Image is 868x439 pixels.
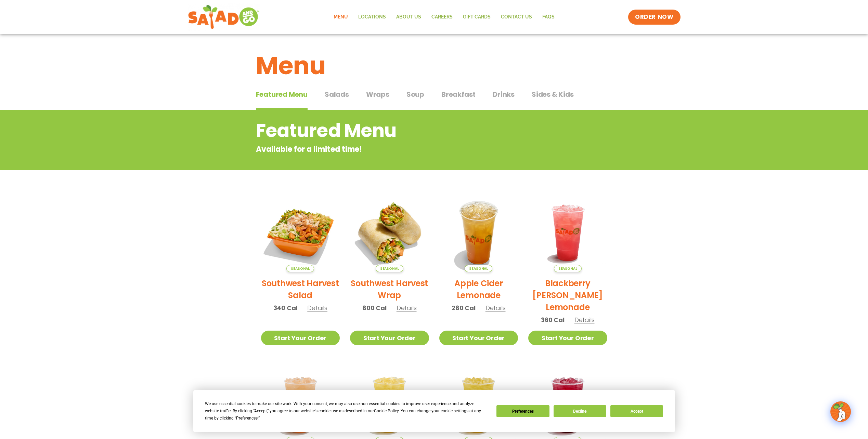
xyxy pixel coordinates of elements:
[610,405,663,417] button: Accept
[831,402,850,421] img: wpChatIcon
[541,315,565,324] span: 360 Cal
[307,304,327,312] span: Details
[458,9,496,25] a: GIFT CARDS
[528,277,607,313] h2: Blackberry [PERSON_NAME] Lemonade
[328,9,353,25] a: Menu
[236,416,258,421] span: Preferences
[193,390,675,432] div: Cookie Consent Prompt
[406,89,424,99] span: Soup
[493,89,515,99] span: Drinks
[439,331,518,345] a: Start Your Order
[528,193,607,272] img: Product photo for Blackberry Bramble Lemonade
[376,265,403,272] span: Seasonal
[537,9,560,25] a: FAQs
[439,277,518,301] h2: Apple Cider Lemonade
[256,144,557,155] p: Available for a limited time!
[554,405,606,417] button: Decline
[628,10,680,25] a: ORDER NOW
[286,265,314,272] span: Seasonal
[554,265,582,272] span: Seasonal
[635,13,673,21] span: ORDER NOW
[397,304,417,312] span: Details
[350,277,429,301] h2: Southwest Harvest Wrap
[256,89,308,99] span: Featured Menu
[366,89,389,99] span: Wraps
[328,9,560,25] nav: Menu
[465,265,492,272] span: Seasonal
[439,193,518,272] img: Product photo for Apple Cider Lemonade
[374,409,399,413] span: Cookie Policy
[273,303,298,312] span: 340 Cal
[261,193,340,272] img: Product photo for Southwest Harvest Salad
[362,303,387,312] span: 800 Cal
[188,3,260,31] img: new-SAG-logo-768×292
[441,89,476,99] span: Breakfast
[452,303,476,312] span: 280 Cal
[353,9,391,25] a: Locations
[532,89,574,99] span: Sides & Kids
[256,117,557,145] h2: Featured Menu
[261,331,340,345] a: Start Your Order
[426,9,458,25] a: Careers
[391,9,426,25] a: About Us
[350,331,429,345] a: Start Your Order
[496,405,549,417] button: Preferences
[205,400,488,422] div: We use essential cookies to make our site work. With your consent, we may also use non-essential ...
[256,47,612,84] h1: Menu
[325,89,349,99] span: Salads
[350,193,429,272] img: Product photo for Southwest Harvest Wrap
[528,331,607,345] a: Start Your Order
[496,9,537,25] a: Contact Us
[485,304,506,312] span: Details
[256,87,612,110] div: Tabbed content
[574,316,595,324] span: Details
[261,277,340,301] h2: Southwest Harvest Salad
